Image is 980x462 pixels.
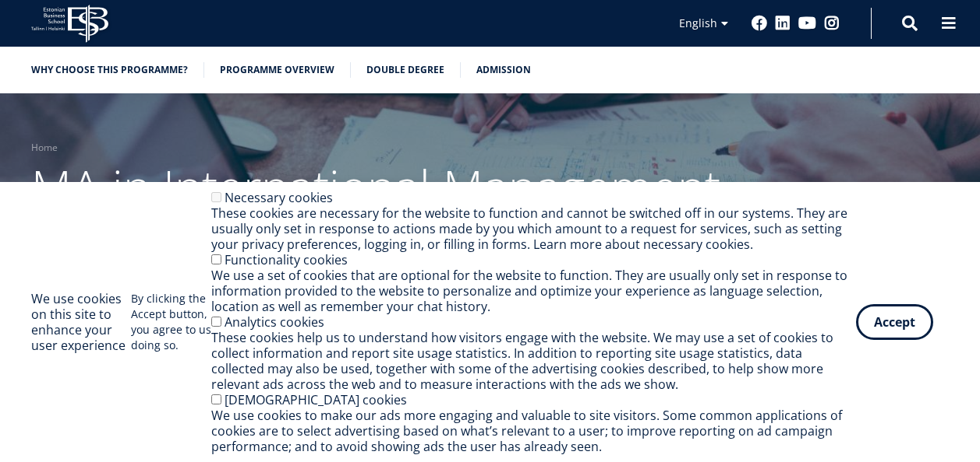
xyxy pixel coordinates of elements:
[366,62,444,78] a: Double Degree
[211,408,856,454] div: We use cookies to make our ads more engaging and valuable to site visitors. Some common applicati...
[824,16,840,31] a: Instagram
[856,304,933,340] button: Accept
[476,62,531,78] a: Admission
[752,16,767,31] a: Facebook
[31,62,188,78] a: Why choose this programme?
[225,251,348,268] label: Functionality cookies
[31,155,720,219] span: MA in International Management
[798,16,816,31] a: Youtube
[225,189,333,206] label: Necessary cookies
[211,268,856,314] div: We use a set of cookies that are optional for the website to function. They are usually only set ...
[225,391,407,408] label: [DEMOGRAPHIC_DATA] cookies
[31,291,131,353] h2: We use cookies on this site to enhance your user experience
[131,291,212,353] p: By clicking the Accept button, you agree to us doing so.
[775,16,791,31] a: Linkedin
[211,205,856,252] div: These cookies are necessary for the website to function and cannot be switched off in our systems...
[225,313,324,331] label: Analytics cookies
[220,62,334,78] a: Programme overview
[31,140,58,156] a: Home
[211,330,856,392] div: These cookies help us to understand how visitors engage with the website. We may use a set of coo...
